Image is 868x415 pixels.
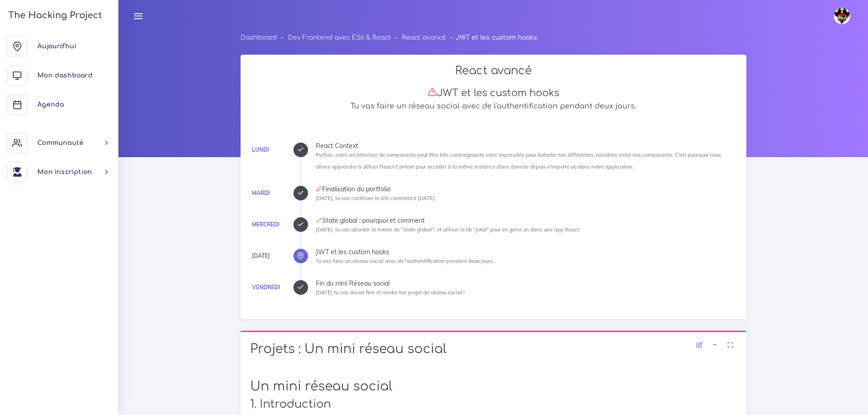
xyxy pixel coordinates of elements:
[37,72,92,79] span: Mon dashboard
[37,169,92,175] span: Mon inscription
[37,139,83,146] span: Communauté
[37,43,76,50] span: Aujourd'hui
[252,284,280,291] a: Vendredi
[241,34,277,41] a: Dashboard
[316,226,580,233] small: [DATE], tu vas aborder la notion de "state global", et utiliser la lib "Jotai" pour en gérer un d...
[402,34,446,41] a: React avancé
[316,258,494,264] small: Tu vas faire un réseau social avec de l'authentification pendant deux jours.
[37,101,64,108] span: Agenda
[316,289,465,296] small: [DATE] tu vas devoir finir et rendre ton projet de réseau social !
[316,186,737,192] div: Finalisation du portfolio
[316,143,737,149] div: React Context
[250,379,737,395] h1: Un mini réseau social
[252,251,270,261] div: [DATE]
[446,32,537,43] li: JWT et les custom hooks
[834,8,850,24] img: avatar
[316,280,737,287] div: Fin du mini Réseau social
[316,195,436,201] small: [DATE], tu vas continuer le site commencé [DATE].
[252,190,270,196] a: Mardi
[316,249,737,255] div: JWT et les custom hooks
[250,342,737,357] h1: Projets : Un mini réseau social
[250,102,737,111] h5: Tu vas faire un réseau social avec de l'authentification pendant deux jours.
[250,398,737,411] h2: 1. Introduction
[5,10,102,20] h3: The Hacking Project
[288,34,391,41] a: Dev Frontend avec ES6 & React
[316,217,737,224] div: State global : pourquoi et comment
[252,146,269,153] a: Lundi
[316,152,721,169] small: Parfois, notre architecture de composants peut être très contraignante voire impossible pour bala...
[252,221,279,228] a: Mercredi
[250,64,737,77] h2: React avancé
[250,87,737,99] h3: JWT et les custom hooks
